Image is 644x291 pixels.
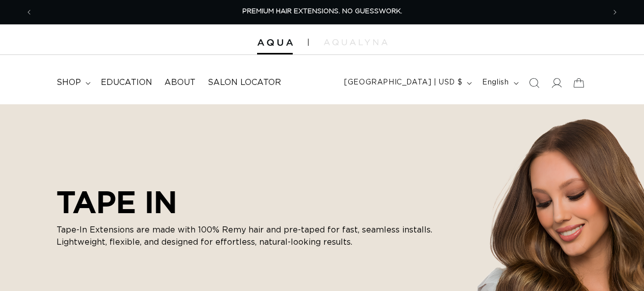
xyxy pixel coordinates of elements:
[18,3,40,22] button: Previous announcement
[482,77,509,88] span: English
[57,77,81,88] span: shop
[101,77,152,88] span: Education
[57,224,443,248] p: Tape-In Extensions are made with 100% Remy hair and pre-taped for fast, seamless installs. Lightw...
[523,72,545,94] summary: Search
[57,184,443,220] h2: TAPE IN
[338,73,476,93] button: [GEOGRAPHIC_DATA] | USD $
[164,77,195,88] span: About
[257,39,293,46] img: Aqua Hair Extensions
[202,71,287,94] a: Salon Locator
[50,71,95,94] summary: shop
[476,73,522,93] button: English
[95,71,158,94] a: Education
[208,77,281,88] span: Salon Locator
[344,77,462,88] span: [GEOGRAPHIC_DATA] | USD $
[604,3,626,22] button: Next announcement
[158,71,202,94] a: About
[242,8,402,15] span: PREMIUM HAIR EXTENSIONS. NO GUESSWORK.
[324,39,387,45] img: aqualyna.com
